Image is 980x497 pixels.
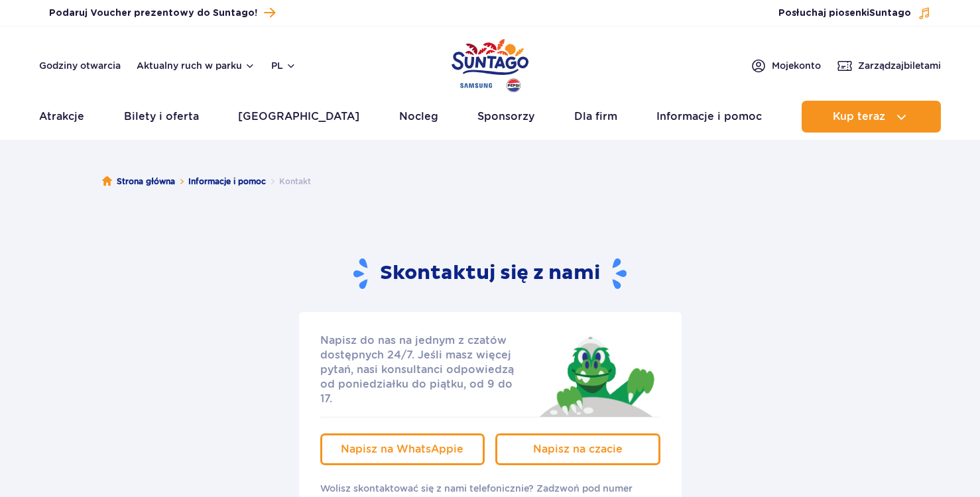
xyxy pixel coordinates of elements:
[320,433,485,465] a: Napisz na WhatsAppie
[833,111,885,123] span: Kup teraz
[124,101,199,133] a: Bilety i oferta
[574,101,617,133] a: Dla firm
[266,175,311,188] li: Kontakt
[772,59,821,72] span: Moje konto
[477,101,534,133] a: Sponsorzy
[137,60,255,71] button: Aktualny ruch w parku
[341,443,463,455] span: Napisz na WhatsAppie
[102,175,175,188] a: Strona główna
[271,59,296,72] button: pl
[320,333,527,406] p: Napisz do nas na jednym z czatów dostępnych 24/7. Jeśli masz więcej pytań, nasi konsultanci odpow...
[869,9,911,18] span: Suntago
[802,101,941,133] button: Kup teraz
[837,58,941,74] a: Zarządzajbiletami
[495,433,660,465] a: Napisz na czacie
[49,7,257,20] span: Podaruj Voucher prezentowy do Suntago!
[531,333,660,417] img: Jay
[778,7,931,20] button: Posłuchaj piosenkiSuntago
[39,59,121,72] a: Godziny otwarcia
[751,58,821,74] a: Mojekonto
[778,7,911,20] span: Posłuchaj piosenki
[533,443,623,455] span: Napisz na czacie
[188,175,266,188] a: Informacje i pomoc
[399,101,438,133] a: Nocleg
[238,101,359,133] a: [GEOGRAPHIC_DATA]
[452,33,528,94] a: Park of Poland
[39,101,84,133] a: Atrakcje
[858,59,941,72] span: Zarządzaj biletami
[49,4,275,22] a: Podaruj Voucher prezentowy do Suntago!
[656,101,762,133] a: Informacje i pomoc
[353,257,627,291] h2: Skontaktuj się z nami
